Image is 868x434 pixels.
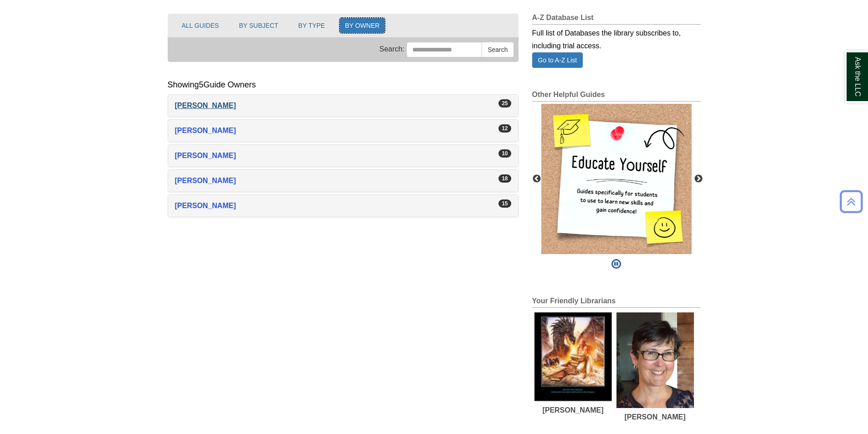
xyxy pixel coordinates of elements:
span: 5 [199,80,204,89]
div: [PERSON_NAME] [175,149,511,162]
a: 10[PERSON_NAME] [175,149,511,162]
div: [PERSON_NAME] [175,174,511,187]
div: This box contains rotating images [541,104,692,254]
div: [PERSON_NAME] [175,99,511,112]
h2: Your Friendly Librarians [532,297,701,308]
div: 15 [498,199,511,208]
a: 15[PERSON_NAME] [175,199,511,212]
button: BY SUBJECT [234,18,283,33]
button: ALL GUIDES [177,18,224,33]
div: 10 [498,149,511,158]
a: Melanie Johnson's picture[PERSON_NAME] [534,312,612,414]
div: 18 [498,174,511,183]
button: BY OWNER [340,18,385,33]
div: [PERSON_NAME] [175,124,511,137]
span: Search: [380,46,405,53]
div: [PERSON_NAME] [616,413,694,421]
h2: Showing Guide Owners [168,80,256,90]
div: 12 [498,124,511,133]
img: Melanie Johnson's picture [534,312,612,401]
a: 12[PERSON_NAME] [175,124,511,137]
a: 25[PERSON_NAME] [175,99,511,112]
a: Back to Top [837,195,866,208]
button: Search [482,42,514,57]
img: Educate yourself! Guides specifically for students to use to learn new skills and gain confidence! [541,104,692,254]
button: Next [694,174,703,184]
img: Laura Hogan's picture [616,312,694,408]
h2: A-Z Database List [532,14,701,25]
input: Search this Group [406,42,482,57]
div: Full list of Databases the library subscribes to, including trial access. [532,25,701,52]
section: List of Guide Owners [168,94,519,220]
a: Laura Hogan's picture[PERSON_NAME] [616,312,694,421]
div: 25 [498,99,511,107]
button: Previous [532,174,541,184]
a: 18[PERSON_NAME] [175,174,511,187]
div: [PERSON_NAME] [175,199,511,212]
h2: Other Helpful Guides [532,91,701,102]
a: Go to A-Z List [532,52,583,68]
div: [PERSON_NAME] [534,406,612,414]
button: Pause [609,254,624,274]
button: BY TYPE [293,18,330,33]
